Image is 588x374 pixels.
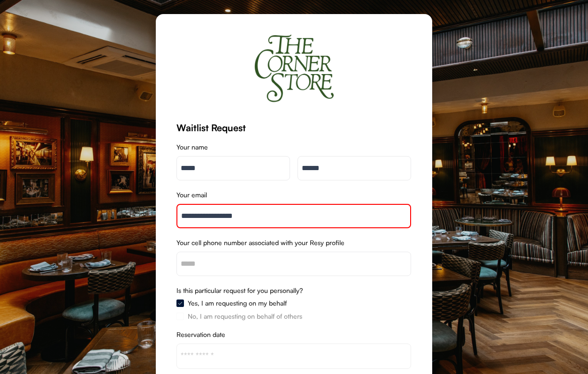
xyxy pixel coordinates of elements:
div: No, I am requesting on behalf of others [188,313,302,320]
img: Group%2048096532.svg [176,299,184,307]
div: Waitlist Request [176,123,246,133]
div: Yes, I am requesting on my behalf [188,300,287,307]
div: Your name [176,144,411,150]
div: Is this particular request for you personally? [176,287,411,294]
div: Your email [176,192,411,198]
img: corner_store.png [254,35,334,103]
img: Rectangle%20315%20%281%29.svg [176,313,184,320]
div: Your cell phone number associated with your Resy profile [176,239,411,246]
div: Reservation date [176,331,411,338]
